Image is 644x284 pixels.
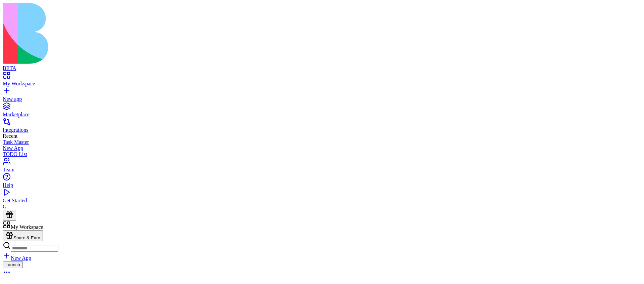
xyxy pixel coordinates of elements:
div: Team [3,167,641,173]
div: BETA [3,65,641,71]
img: logo [3,3,272,64]
a: New App [3,255,31,261]
a: New App [3,145,641,151]
a: TODO List [3,151,641,157]
button: Share & Earn [3,230,43,241]
a: Get Started [3,192,641,204]
div: Marketplace [3,112,641,118]
a: New app [3,90,641,102]
a: Help [3,176,641,188]
button: Launch [3,261,23,268]
span: G [3,204,7,209]
a: Task Master [3,139,641,145]
a: Integrations [3,121,641,133]
div: New app [3,96,641,102]
div: Integrations [3,127,641,133]
a: Marketplace [3,106,641,118]
a: Team [3,161,641,173]
a: BETA [3,59,641,71]
span: My Workspace [11,224,43,230]
div: Help [3,182,641,188]
div: My Workspace [3,81,641,87]
span: Share & Earn [13,235,40,240]
div: Get Started [3,198,641,204]
a: My Workspace [3,75,641,87]
span: Recent [3,133,17,139]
